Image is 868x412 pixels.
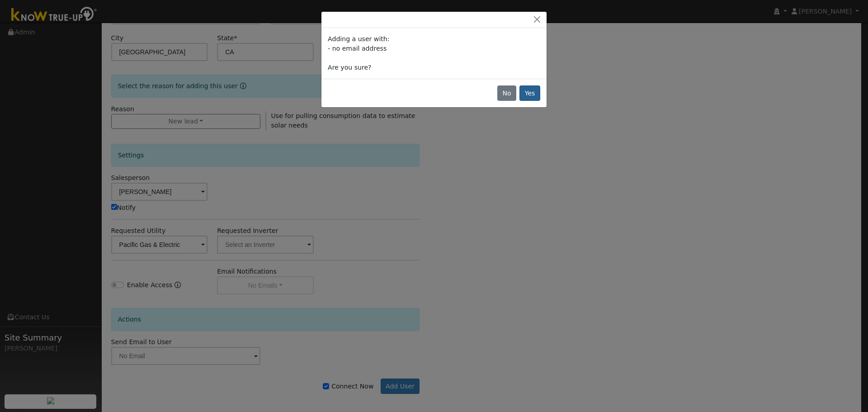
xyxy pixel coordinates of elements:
[497,85,516,101] button: No
[531,15,543,24] button: Close
[328,35,389,43] span: Adding a user with:
[519,85,540,101] button: Yes
[328,64,371,71] span: Are you sure?
[328,45,387,52] span: - no email address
